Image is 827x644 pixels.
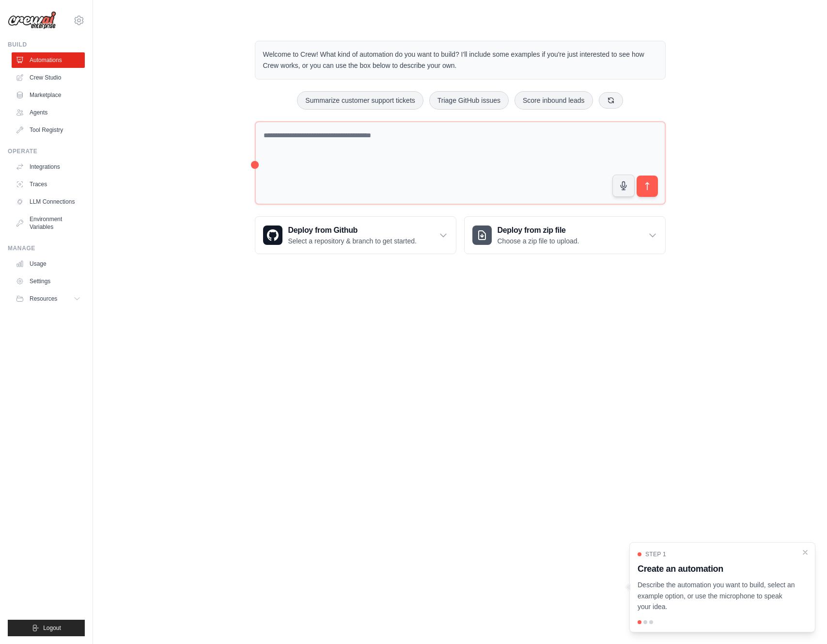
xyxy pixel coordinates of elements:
h3: Deploy from Github [288,225,417,236]
span: Step 1 [645,550,666,558]
span: Resources [30,295,57,303]
a: Crew Studio [12,70,85,85]
button: Summarize customer support tickets [297,91,423,110]
a: Usage [12,256,85,272]
a: Tool Registry [12,122,85,138]
button: Logout [8,620,85,636]
p: Choose a zip file to upload. [498,236,579,246]
a: Traces [12,177,85,192]
button: Resources [12,291,85,306]
h3: Deploy from zip file [498,225,579,236]
div: Build [8,41,85,48]
a: Marketplace [12,87,85,103]
a: Environment Variables [12,211,85,235]
h3: Create an automation [638,562,796,576]
p: Describe the automation you want to build, select an example option, or use the microphone to spe... [638,580,796,612]
p: Welcome to Crew! What kind of automation do you want to build? I'll include some examples if you'... [263,49,657,71]
button: Close walkthrough [801,548,809,556]
a: Agents [12,105,85,120]
img: Logo [8,11,56,30]
div: Operate [8,147,85,155]
a: Settings [12,274,85,289]
a: Integrations [12,159,85,175]
p: Select a repository & branch to get started. [288,236,417,246]
a: Automations [12,52,85,68]
button: Score inbound leads [515,91,593,110]
span: Logout [43,624,61,632]
button: Triage GitHub issues [429,91,509,110]
a: LLM Connections [12,194,85,209]
div: Manage [8,244,85,252]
